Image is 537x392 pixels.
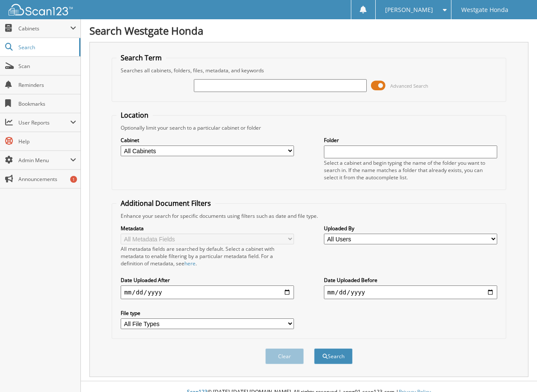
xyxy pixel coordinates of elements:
img: scan123-logo-white.svg [9,4,73,15]
span: Help [18,138,76,145]
iframe: Chat Widget [494,351,537,392]
label: Date Uploaded After [121,276,294,284]
span: Announcements [18,175,76,183]
span: Reminders [18,81,76,89]
button: Clear [265,348,304,364]
span: Cabinets [18,25,70,32]
div: 1 [70,176,77,183]
div: Enhance your search for specific documents using filters such as date and file type. [116,212,501,220]
span: [PERSON_NAME] [385,7,433,12]
legend: Additional Document Filters [116,199,215,208]
input: start [121,285,294,299]
label: Cabinet [121,137,294,144]
span: Scan [18,62,76,70]
label: Folder [324,137,497,144]
button: Search [314,348,353,364]
span: Westgate Honda [461,7,508,12]
div: Optionally limit your search to a particular cabinet or folder [116,124,501,131]
label: Metadata [121,225,294,232]
span: Advanced Search [390,83,428,89]
a: here [184,260,196,267]
div: All metadata fields are searched by default. Select a cabinet with metadata to enable filtering b... [121,245,294,267]
h1: Search Westgate Honda [89,24,528,38]
legend: Search Term [116,53,166,62]
div: Searches all cabinets, folders, files, metadata, and keywords [116,67,501,74]
div: Select a cabinet and begin typing the name of the folder you want to search in. If the name match... [324,159,497,181]
span: Bookmarks [18,100,76,107]
span: Admin Menu [18,157,70,164]
label: File type [121,309,294,317]
input: end [324,285,497,299]
legend: Location [116,110,153,120]
span: User Reports [18,119,70,126]
label: Date Uploaded Before [324,276,497,284]
label: Uploaded By [324,225,497,232]
span: Search [18,44,75,51]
